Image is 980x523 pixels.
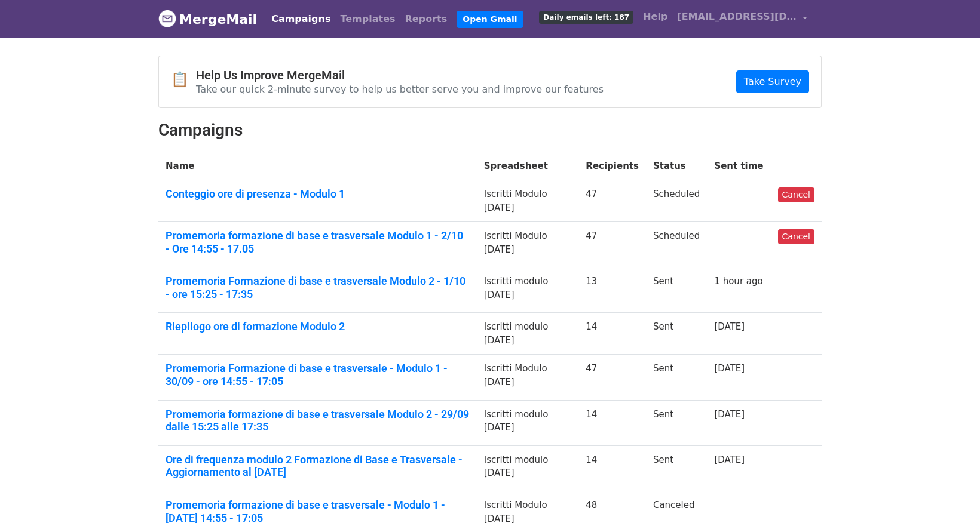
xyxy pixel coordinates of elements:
[477,152,579,180] th: Spreadsheet
[477,222,579,267] td: Iscritti Modulo [DATE]
[638,5,672,29] a: Help
[646,355,707,400] td: Sent
[578,180,646,222] td: 47
[335,7,400,31] a: Templates
[534,5,638,29] a: Daily emails left: 187
[578,445,646,491] td: 14
[778,187,814,202] a: Cancel
[677,10,797,24] span: [EMAIL_ADDRESS][DOMAIN_NAME]
[578,400,646,445] td: 14
[646,445,707,491] td: Sent
[171,71,196,88] span: 📋
[196,68,604,82] h4: Help Us Improve MergeMail
[539,11,633,24] span: Daily emails left: 187
[158,10,176,27] img: MergeMail logo
[578,152,646,180] th: Recipients
[646,152,707,180] th: Status
[166,187,470,201] a: Conteggio ore di presenza - Modulo 1
[646,313,707,355] td: Sent
[714,321,745,332] a: [DATE]
[707,152,770,180] th: Sent time
[578,222,646,267] td: 47
[477,355,579,400] td: Iscritti Modulo [DATE]
[158,120,822,140] h2: Campaigns
[158,7,257,32] a: MergeMail
[646,222,707,267] td: Scheduled
[166,453,470,479] a: Ore di frequenza modulo 2 Formazione di Base e Trasversale - Aggiornamento al [DATE]
[477,400,579,445] td: Iscritti modulo [DATE]
[400,7,452,31] a: Reports
[477,180,579,222] td: Iscritti Modulo [DATE]
[166,408,470,433] a: Promemoria formazione di base e trasversale Modulo 2 - 29/09 dalle 15:25 alle 17:35
[714,276,762,287] a: 1 hour ago
[166,275,470,300] a: Promemoria Formazione di base e trasversale Modulo 2 - 1/10 - ore 15:25 - 17:35
[578,267,646,313] td: 13
[714,409,745,420] a: [DATE]
[267,7,335,31] a: Campaigns
[736,70,809,93] a: Take Survey
[166,362,470,387] a: Promemoria Formazione di base e trasversale - Modulo 1 - 30/09 - ore 14:55 - 17:05
[477,445,579,491] td: Iscritti modulo [DATE]
[714,454,745,465] a: [DATE]
[166,229,470,255] a: Promemoria formazione di base e trasversale Modulo 1 - 2/10 - Ore 14:55 - 17.05
[646,267,707,313] td: Sent
[578,355,646,400] td: 47
[166,320,470,333] a: Riepilogo ore di formazione Modulo 2
[457,11,523,28] a: Open Gmail
[646,400,707,445] td: Sent
[578,313,646,355] td: 14
[196,83,604,96] p: Take our quick 2-minute survey to help us better serve you and improve our features
[477,313,579,355] td: Iscritti modulo [DATE]
[646,180,707,222] td: Scheduled
[477,267,579,313] td: Iscritti modulo [DATE]
[158,152,477,180] th: Name
[714,363,745,374] a: [DATE]
[672,5,812,33] a: [EMAIL_ADDRESS][DOMAIN_NAME]
[778,229,814,244] a: Cancel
